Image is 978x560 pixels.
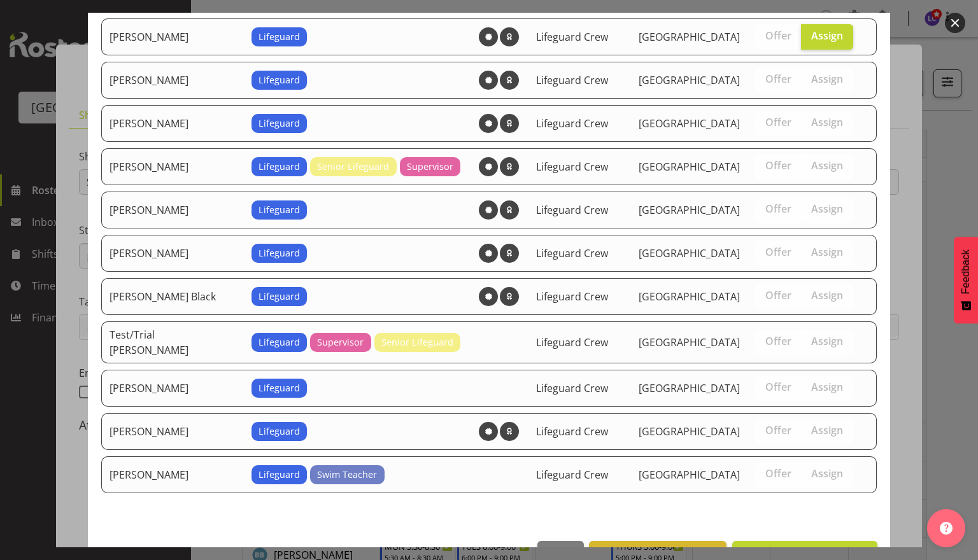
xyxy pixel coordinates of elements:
[101,456,244,493] td: [PERSON_NAME]
[639,203,740,217] span: [GEOGRAPHIC_DATA]
[536,116,608,130] span: Lifeguard Crew
[381,335,453,349] span: Senior Lifeguard
[317,335,364,349] span: Supervisor
[259,424,300,438] span: Lifeguard
[101,148,244,185] td: [PERSON_NAME]
[765,335,791,347] span: Offer
[811,424,843,437] span: Assign
[765,202,791,215] span: Offer
[811,381,843,393] span: Assign
[765,29,791,42] span: Offer
[811,289,843,302] span: Assign
[536,160,608,174] span: Lifeguard Crew
[811,29,843,42] span: Assign
[536,203,608,217] span: Lifeguard Crew
[259,335,300,349] span: Lifeguard
[811,335,843,347] span: Assign
[639,335,740,349] span: [GEOGRAPHIC_DATA]
[259,160,300,174] span: Lifeguard
[536,424,608,438] span: Lifeguard Crew
[639,468,740,482] span: [GEOGRAPHIC_DATA]
[954,237,978,323] button: Feedback - Show survey
[940,522,953,535] img: help-xxl-2.png
[765,159,791,172] span: Offer
[101,413,244,450] td: [PERSON_NAME]
[536,468,608,482] span: Lifeguard Crew
[101,18,244,55] td: [PERSON_NAME]
[811,73,843,85] span: Assign
[536,335,608,349] span: Lifeguard Crew
[259,73,300,87] span: Lifeguard
[317,468,377,482] span: Swim Teacher
[259,203,300,217] span: Lifeguard
[639,116,740,130] span: [GEOGRAPHIC_DATA]
[765,246,791,258] span: Offer
[536,290,608,304] span: Lifeguard Crew
[259,468,300,482] span: Lifeguard
[536,381,608,395] span: Lifeguard Crew
[960,249,972,294] span: Feedback
[536,73,608,87] span: Lifeguard Crew
[811,116,843,129] span: Assign
[639,424,740,438] span: [GEOGRAPHIC_DATA]
[765,424,791,437] span: Offer
[259,116,300,130] span: Lifeguard
[259,290,300,304] span: Lifeguard
[101,192,244,228] td: [PERSON_NAME]
[639,30,740,44] span: [GEOGRAPHIC_DATA]
[259,30,300,44] span: Lifeguard
[811,467,843,480] span: Assign
[639,290,740,304] span: [GEOGRAPHIC_DATA]
[317,160,389,174] span: Senior Lifeguard
[765,289,791,302] span: Offer
[101,370,244,407] td: [PERSON_NAME]
[765,116,791,129] span: Offer
[811,246,843,258] span: Assign
[536,30,608,44] span: Lifeguard Crew
[639,160,740,174] span: [GEOGRAPHIC_DATA]
[101,235,244,272] td: [PERSON_NAME]
[101,278,244,315] td: [PERSON_NAME] Black
[765,381,791,393] span: Offer
[259,381,300,395] span: Lifeguard
[765,73,791,85] span: Offer
[259,246,300,260] span: Lifeguard
[639,381,740,395] span: [GEOGRAPHIC_DATA]
[765,467,791,480] span: Offer
[407,160,453,174] span: Supervisor
[536,246,608,260] span: Lifeguard Crew
[639,73,740,87] span: [GEOGRAPHIC_DATA]
[811,202,843,215] span: Assign
[639,246,740,260] span: [GEOGRAPHIC_DATA]
[101,105,244,142] td: [PERSON_NAME]
[101,321,244,363] td: Test/Trial [PERSON_NAME]
[811,159,843,172] span: Assign
[101,62,244,99] td: [PERSON_NAME]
